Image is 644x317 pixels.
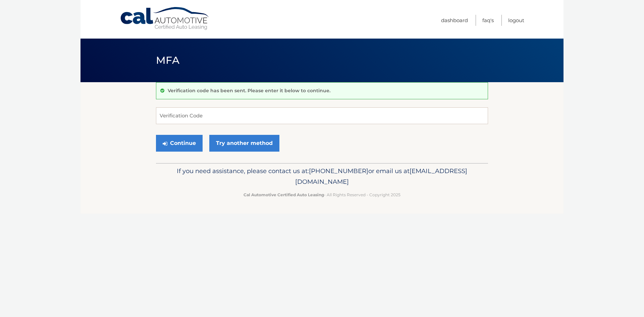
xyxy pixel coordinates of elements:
p: Verification code has been sent. Please enter it below to continue. [168,88,330,94]
span: [PHONE_NUMBER] [309,167,368,175]
a: Try another method [209,135,279,152]
span: MFA [156,54,179,66]
a: Dashboard [441,15,468,26]
p: - All Rights Reserved - Copyright 2025 [160,191,484,198]
strong: Cal Automotive Certified Auto Leasing [244,192,324,197]
a: Cal Automotive [120,7,210,31]
a: Logout [508,15,524,26]
p: If you need assistance, please contact us at: or email us at [160,166,484,187]
span: [EMAIL_ADDRESS][DOMAIN_NAME] [295,167,467,186]
a: FAQ's [482,15,494,26]
button: Continue [156,135,203,152]
input: Verification Code [156,107,488,124]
